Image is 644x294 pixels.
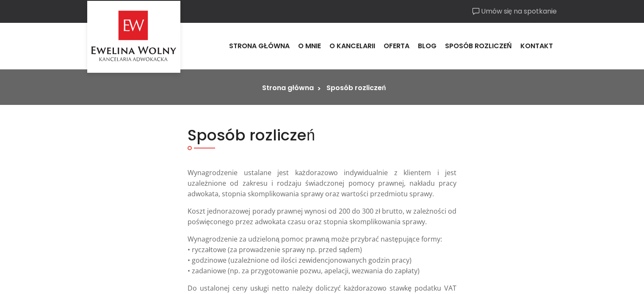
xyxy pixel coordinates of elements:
[294,35,325,58] a: O mnie
[262,83,313,93] a: Strona główna
[441,35,516,58] a: Sposób rozliczeń
[188,206,456,227] p: Koszt jednorazowej porady prawnej wynosi od 200 do 300 zł brutto, w zależności od poświęconego pr...
[379,35,414,58] a: Oferta
[188,168,456,199] p: Wynagrodzenie ustalane jest każdorazowo indywidualnie z klientem i jest uzależnione od zakresu i ...
[326,83,386,93] li: Sposób rozliczeń
[325,35,379,58] a: O kancelarii
[225,35,294,58] a: Strona główna
[188,126,456,144] h2: Sposób rozliczeń
[516,35,557,58] a: Kontakt
[188,234,456,276] p: Wynagrodzenie za udzieloną pomoc prawną może przybrać następujące formy: • ryczałtowe (za prowadz...
[414,35,441,58] a: Blog
[473,6,557,16] a: Umów się na spotkanie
